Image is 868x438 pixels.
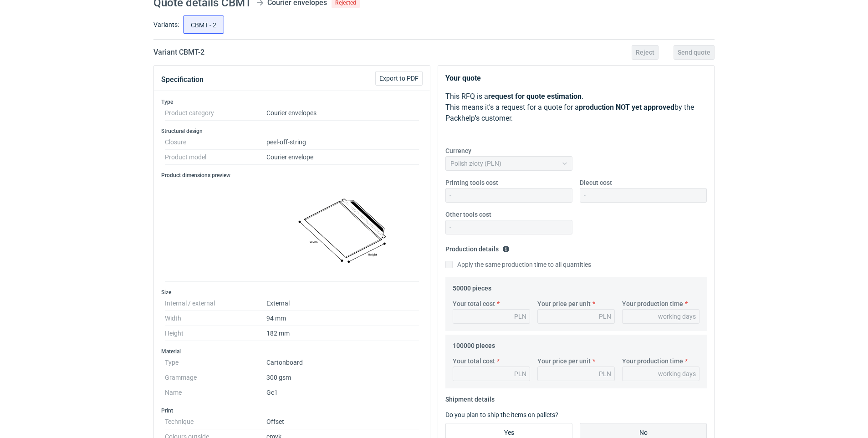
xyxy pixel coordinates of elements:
dt: Height [165,326,266,341]
dt: Width [165,311,266,326]
dd: Cartonboard [266,355,419,370]
h3: Print [161,407,423,414]
dt: Grammage [165,370,266,385]
label: Apply the same production time to all quantities [445,260,591,269]
div: working days [658,312,696,321]
label: Do you plan to ship the items on pallets? [445,411,558,418]
span: Export to PDF [379,75,419,81]
dd: 94 mm [266,311,419,326]
h3: Material [161,348,423,355]
button: Specification [161,69,204,91]
label: Your price per unit [537,299,591,308]
dt: Type [165,355,266,370]
dt: Technique [165,414,266,429]
p: This RFQ is a . This means it's a request for a quote for a by the Packhelp's customer. [445,91,707,124]
h3: Product dimensions preview [161,172,423,179]
h3: Type [161,98,423,106]
legend: Shipment details [445,392,495,403]
div: PLN [599,369,611,378]
h2: Variant CBMT - 2 [153,47,204,58]
span: Reject [636,49,654,56]
dd: Gc1 [266,385,419,400]
label: Printing tools cost [445,178,498,187]
label: Diecut cost [580,178,612,187]
dd: 182 mm [266,326,419,341]
div: PLN [514,369,526,378]
dd: peel-off-string [266,135,419,150]
button: Reject [632,45,659,60]
img: courier_envelope [266,183,419,278]
h3: Size [161,289,423,296]
label: Your total cost [453,357,495,366]
dt: Name [165,385,266,400]
strong: request for quote estimation [488,92,582,101]
legend: 100000 pieces [453,338,495,349]
span: Send quote [678,49,710,56]
label: Your price per unit [537,357,591,366]
dd: External [266,296,419,311]
div: PLN [599,312,611,321]
dd: Courier envelope [266,150,419,165]
label: Currency [445,146,471,155]
label: Variants: [153,20,179,29]
dt: Closure [165,135,266,150]
div: working days [658,369,696,378]
legend: Production details [445,242,510,253]
dd: Courier envelopes [266,106,419,121]
dd: Offset [266,414,419,429]
dt: Product model [165,150,266,165]
strong: production NOT yet approved [579,103,674,112]
label: Your total cost [453,299,495,308]
label: Your production time [622,299,683,308]
label: Your production time [622,357,683,366]
legend: 50000 pieces [453,281,491,292]
strong: Your quote [445,74,481,82]
h3: Structural design [161,127,423,135]
dt: Internal / external [165,296,266,311]
button: Export to PDF [375,71,423,86]
label: Other tools cost [445,210,491,219]
label: CBMT - 2 [183,15,224,34]
dt: Product category [165,106,266,121]
button: Send quote [674,45,715,60]
dd: 300 gsm [266,370,419,385]
div: PLN [514,312,526,321]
